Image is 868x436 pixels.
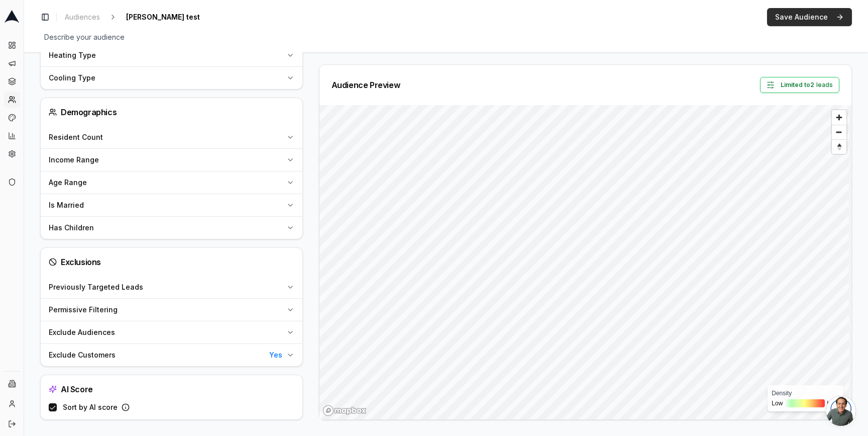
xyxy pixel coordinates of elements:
[41,299,302,321] button: Permissive Filtering
[41,194,302,216] button: Is Married
[49,200,84,210] span: Is Married
[772,399,783,407] span: Low
[832,110,846,125] button: Zoom in
[4,416,20,432] button: Log out
[41,44,302,66] button: Heating Type
[49,132,103,142] span: Resident Count
[49,50,96,60] span: Heating Type
[319,105,849,427] canvas: Map
[63,404,118,411] label: Sort by AI score
[322,405,367,416] a: Mapbox homepage
[49,223,94,233] span: Has Children
[826,396,856,426] a: Open chat
[41,217,302,239] button: Has Children
[41,321,302,343] button: Exclude Audiences
[41,126,302,148] button: Resident Count
[767,8,852,26] button: Save Audience
[61,10,220,24] nav: breadcrumb
[49,73,95,83] span: Cooling Type
[41,171,302,194] button: Age Range
[49,350,116,360] span: Exclude Customers
[41,67,302,89] button: Cooling Type
[49,155,99,165] span: Income Range
[832,139,846,154] button: Reset bearing to north
[772,389,839,397] div: Density
[49,383,294,395] div: AI Score
[830,141,847,153] span: Reset bearing to north
[781,81,814,89] span: Limited to 2
[781,81,833,89] span: leads
[49,282,143,292] span: Previously Targeted Leads
[122,10,204,24] span: [PERSON_NAME] test
[41,149,302,171] button: Income Range
[49,305,118,315] span: Permissive Filtering
[41,276,302,298] button: Previously Targeted Leads
[40,30,129,44] span: Describe your audience
[269,350,282,360] span: Yes
[832,125,846,139] span: Zoom out
[49,327,115,337] span: Exclude Audiences
[49,256,294,268] div: Exclusions
[760,77,839,93] button: Limited to2 leads
[332,81,400,89] div: Audience Preview
[49,178,87,188] span: Age Range
[49,106,294,118] div: Demographics
[65,12,100,22] span: Audiences
[41,344,302,366] button: Exclude CustomersYes
[61,10,104,24] a: Audiences
[832,125,846,139] button: Zoom out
